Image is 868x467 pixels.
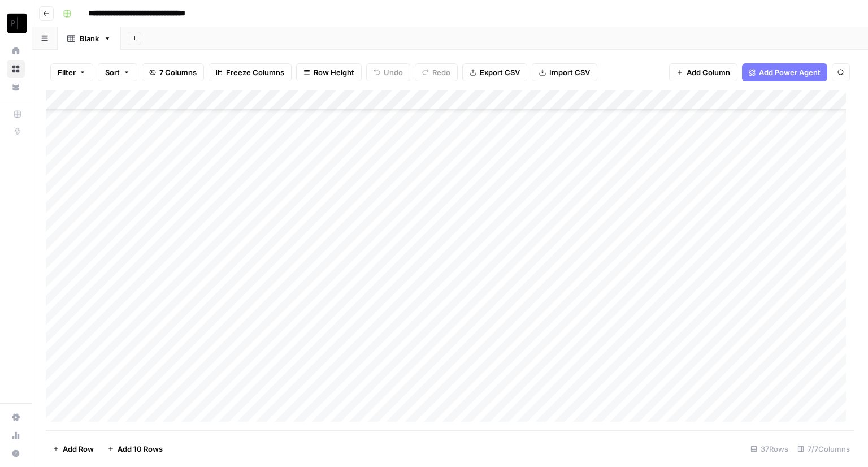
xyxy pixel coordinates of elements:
span: Undo [384,67,403,78]
span: Add Column [687,67,730,78]
span: Redo [432,67,450,78]
span: Export CSV [480,67,520,78]
span: Row Height [314,67,354,78]
div: 7/7 Columns [793,440,854,458]
span: Freeze Columns [226,67,284,78]
a: Browse [7,60,25,78]
span: Add 10 Rows [118,443,163,455]
a: Your Data [7,78,25,96]
a: Settings [7,408,25,426]
button: Workspace: Paragon Intel - Copyediting [7,9,25,37]
span: Add Row [63,443,94,455]
span: Sort [105,67,120,78]
button: 7 Columns [142,63,204,81]
button: Row Height [296,63,362,81]
button: Import CSV [532,63,597,81]
span: Add Power Agent [759,67,821,78]
a: Blank [58,27,121,50]
button: Freeze Columns [209,63,292,81]
button: Redo [415,63,458,81]
a: Home [7,42,25,60]
button: Add Row [46,440,101,458]
span: Filter [58,67,76,78]
div: Blank [80,33,99,44]
button: Add Column [669,63,737,81]
div: 37 Rows [746,440,793,458]
button: Help + Support [7,444,25,462]
button: Add Power Agent [742,63,827,81]
button: Filter [50,63,93,81]
span: 7 Columns [159,67,197,78]
button: Sort [98,63,137,81]
button: Undo [366,63,410,81]
span: Import CSV [549,67,590,78]
img: Paragon Intel - Copyediting Logo [7,13,27,33]
a: Usage [7,426,25,444]
button: Add 10 Rows [101,440,170,458]
button: Export CSV [462,63,527,81]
